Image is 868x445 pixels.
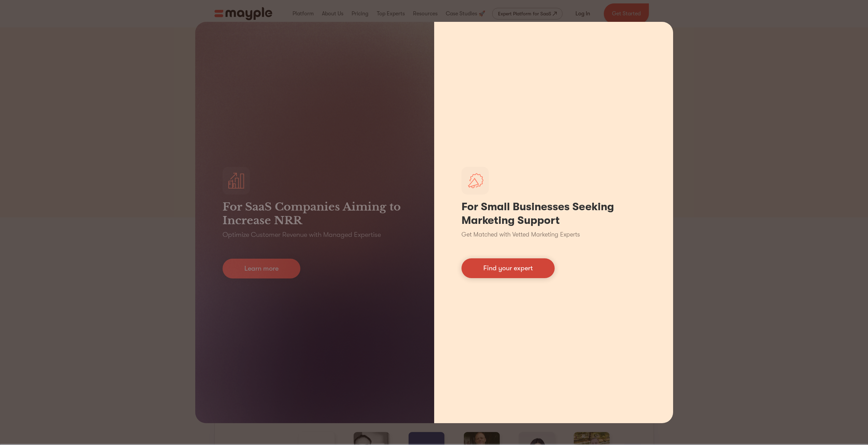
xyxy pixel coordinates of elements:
a: Find your expert [461,258,555,278]
a: Learn more [223,259,300,278]
p: Optimize Customer Revenue with Managed Expertise [223,230,381,240]
h3: For SaaS Companies Aiming to Increase NRR [223,200,407,227]
p: Get Matched with Vetted Marketing Experts [461,230,580,239]
h1: For Small Businesses Seeking Marketing Support [461,200,646,227]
